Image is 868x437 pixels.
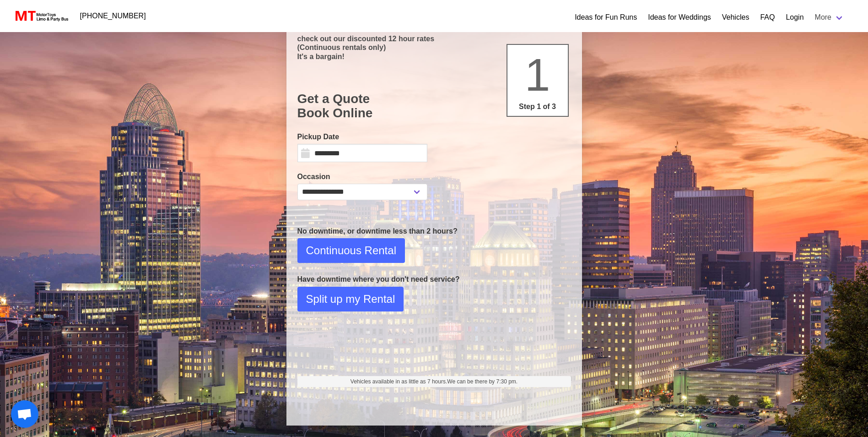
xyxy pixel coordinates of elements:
[447,378,518,385] span: We can be there by 7:30 pm.
[297,287,404,311] button: Split up my Rental
[306,291,395,307] span: Split up my Rental
[297,238,405,263] button: Continuous Rental
[297,274,571,285] p: Have downtime where you don't need service?
[306,242,396,259] span: Continuous Rental
[350,377,518,386] span: Vehicles available in as little as 7 hours.
[760,12,775,23] a: FAQ
[297,226,571,237] p: No downtime, or downtime less than 2 hours?
[297,52,571,61] p: It's a bargain!
[511,101,564,112] p: Step 1 of 3
[809,8,850,27] a: More
[297,34,571,43] p: check out our discounted 12 hour rates
[11,400,38,428] div: Open chat
[13,10,69,22] img: MotorToys Logo
[648,12,711,23] a: Ideas for Weddings
[297,131,427,142] label: Pickup Date
[525,49,550,100] span: 1
[75,7,151,25] a: [PHONE_NUMBER]
[786,12,803,23] a: Login
[722,12,749,23] a: Vehicles
[575,12,637,23] a: Ideas for Fun Runs
[297,43,571,52] p: (Continuous rentals only)
[297,92,571,120] h1: Get a Quote Book Online
[297,171,427,182] label: Occasion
